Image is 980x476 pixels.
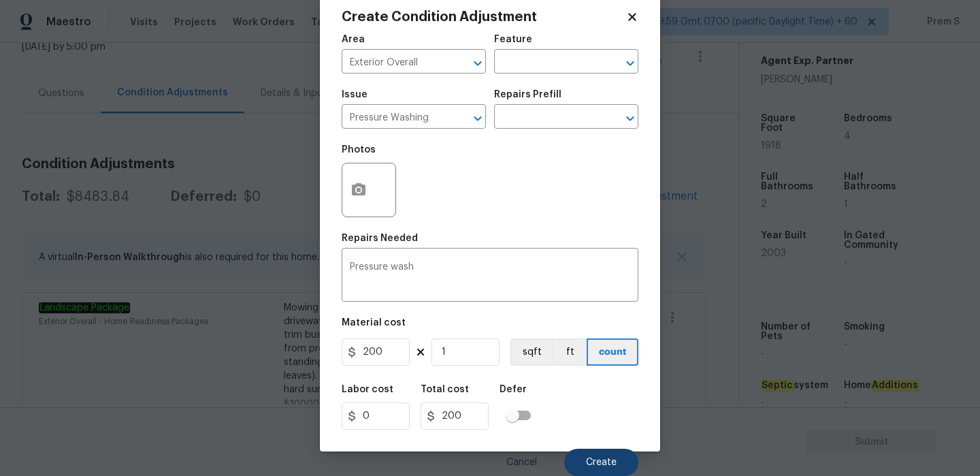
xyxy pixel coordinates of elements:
h2: Create Condition Adjustment [342,10,626,24]
h5: Defer [500,385,527,394]
textarea: Pressure wash [350,262,630,291]
span: Create [586,458,617,468]
button: Open [621,54,640,73]
button: Open [468,109,487,128]
button: sqft [510,338,553,366]
button: Cancel [485,449,559,476]
h5: Repairs Prefill [494,90,561,99]
button: Create [564,449,638,476]
h5: Material cost [342,318,406,328]
h5: Photos [342,145,376,155]
h5: Area [342,35,365,44]
button: count [587,338,638,366]
h5: Total cost [421,385,469,394]
button: Open [621,109,640,128]
h5: Labor cost [342,385,393,394]
h5: Repairs Needed [342,234,418,243]
button: Open [468,54,487,73]
span: Cancel [506,458,537,468]
h5: Feature [494,35,532,44]
button: ft [553,338,587,366]
h5: Issue [342,90,367,99]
